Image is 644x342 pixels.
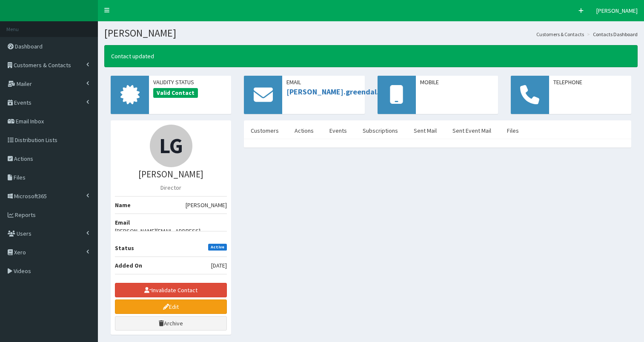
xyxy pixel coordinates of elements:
[115,316,227,331] a: Archive
[14,267,31,275] span: Videos
[585,31,638,38] li: Contacts Dashboard
[14,248,26,256] span: Xero
[186,201,227,209] span: [PERSON_NAME]
[244,122,286,140] a: Customers
[208,244,227,251] span: Active
[407,122,444,140] a: Sent Mail
[115,283,227,297] button: Invalidate Contact
[104,28,638,39] h1: [PERSON_NAME]
[17,230,31,237] span: Users
[115,299,227,314] a: Edit
[14,155,33,162] span: Actions
[14,99,31,106] span: Events
[211,261,227,270] span: [DATE]
[14,192,47,200] span: Microsoft365
[153,88,198,98] span: Valid Contact
[536,31,584,38] a: Customers & Contacts
[16,117,44,125] span: Email Inbox
[115,262,142,269] b: Added On
[288,122,321,140] a: Actions
[115,201,131,209] b: Name
[15,136,57,144] span: Distribution Lists
[446,122,498,140] a: Sent Event Mail
[420,78,494,86] span: Mobile
[159,132,183,159] span: LG
[14,174,26,181] span: Files
[15,211,36,219] span: Reports
[286,87,383,97] a: [PERSON_NAME].greendal...
[115,244,134,252] b: Status
[596,7,638,14] span: [PERSON_NAME]
[115,227,227,244] span: [PERSON_NAME][EMAIL_ADDRESS][DOMAIN_NAME]
[553,78,627,86] span: Telephone
[286,78,360,86] span: Email
[115,169,227,179] h3: [PERSON_NAME]
[104,45,638,67] div: Contact updated
[500,122,526,140] a: Files
[15,43,43,50] span: Dashboard
[153,78,227,86] span: Validity Status
[356,122,405,140] a: Subscriptions
[115,183,227,192] p: Director
[115,219,130,226] b: Email
[17,80,32,88] span: Mailer
[14,61,71,69] span: Customers & Contacts
[323,122,354,140] a: Events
